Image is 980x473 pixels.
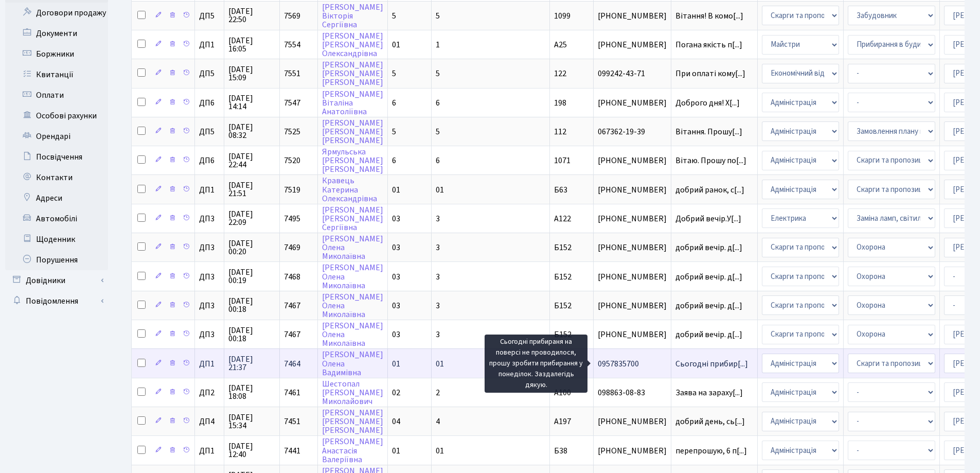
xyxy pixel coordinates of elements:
[675,445,747,457] span: перепрошую, 6 п[...]
[5,229,108,250] a: Щоденник
[322,2,383,30] a: [PERSON_NAME]ВікторіяСергіївна
[436,271,440,283] span: 3
[554,300,572,311] span: Б152
[5,106,108,126] a: Особові рахунки
[322,89,383,117] a: [PERSON_NAME]ВіталінаАнатоліївна
[675,68,745,79] span: При оплаті кому[...]
[284,300,300,311] span: 7467
[228,442,275,459] span: [DATE] 12:40
[322,349,383,378] a: [PERSON_NAME]ОленаВадимівна
[598,389,667,397] span: 098863-08-83
[322,262,383,291] a: [PERSON_NAME]ОленаМиколаївна
[436,97,440,109] span: 6
[675,300,742,311] span: добрий вечір. д[...]
[554,387,571,398] span: А100
[284,242,300,253] span: 7469
[392,445,400,457] span: 01
[284,97,300,109] span: 7547
[5,23,108,44] a: Документи
[5,147,108,167] a: Посвідчення
[199,215,220,223] span: ДП3
[284,387,300,398] span: 7461
[392,387,400,398] span: 02
[5,208,108,229] a: Автомобілі
[554,213,571,224] span: А122
[5,291,108,311] a: Повідомлення
[598,273,667,281] span: [PHONE_NUMBER]
[675,39,742,50] span: Погана якість п[...]
[436,387,440,398] span: 2
[436,445,444,457] span: 01
[436,126,440,137] span: 5
[675,242,742,253] span: добрий вечір. д[...]
[199,447,220,455] span: ДП1
[436,155,440,166] span: 6
[228,65,275,82] span: [DATE] 15:09
[284,155,300,166] span: 7520
[598,69,667,78] span: 099242-43-71
[5,44,108,64] a: Боржники
[228,210,275,226] span: [DATE] 22:09
[554,97,566,109] span: 198
[284,126,300,137] span: 7525
[598,156,667,165] span: [PHONE_NUMBER]
[392,242,400,253] span: 03
[228,152,275,169] span: [DATE] 22:44
[392,126,396,137] span: 5
[284,39,300,50] span: 7554
[598,360,667,368] span: 0957835700
[199,243,220,252] span: ДП3
[284,10,300,22] span: 7569
[322,407,383,436] a: [PERSON_NAME][PERSON_NAME][PERSON_NAME]
[675,126,742,137] span: Вітання. Прошу[...]
[392,184,400,196] span: 01
[322,204,383,233] a: [PERSON_NAME][PERSON_NAME]Сергіївна
[675,213,741,224] span: Добрий вечір.У[...]
[199,330,220,339] span: ДП3
[5,64,108,85] a: Квитанції
[199,12,220,20] span: ДП5
[554,329,572,340] span: Б152
[284,329,300,340] span: 7467
[199,273,220,281] span: ДП3
[675,155,746,166] span: Вітаю. Прошу по[...]
[485,335,587,393] div: Сьогодні прибираня на поверсі не проводилося, прошу зробити прибирання у понеділок. Заздалегідь д...
[228,384,275,400] span: [DATE] 18:08
[199,69,220,78] span: ДП5
[322,176,377,204] a: КравецьКатеринаОлександрівна
[228,268,275,285] span: [DATE] 00:19
[598,12,667,20] span: [PHONE_NUMBER]
[228,239,275,256] span: [DATE] 00:20
[5,167,108,188] a: Контакти
[554,271,572,283] span: Б152
[322,30,383,59] a: [PERSON_NAME][PERSON_NAME]Олександрівна
[675,416,745,427] span: добрий день, сь[...]
[284,213,300,224] span: 7495
[554,184,567,196] span: Б63
[554,126,566,137] span: 112
[284,445,300,457] span: 7441
[436,329,440,340] span: 3
[598,215,667,223] span: [PHONE_NUMBER]
[675,387,743,398] span: Заява на зараху[...]
[392,39,400,50] span: 01
[228,94,275,111] span: [DATE] 14:14
[436,300,440,311] span: 3
[322,436,383,465] a: [PERSON_NAME]АнастасіяВалеріївна
[322,59,383,88] a: [PERSON_NAME][PERSON_NAME][PERSON_NAME]
[199,186,220,194] span: ДП1
[284,358,300,370] span: 7464
[228,123,275,139] span: [DATE] 08:32
[598,186,667,194] span: [PHONE_NUMBER]
[392,300,400,311] span: 03
[322,378,383,407] a: Шестопал[PERSON_NAME]Миколайович
[554,416,571,427] span: А197
[392,329,400,340] span: 03
[199,156,220,165] span: ДП6
[598,99,667,107] span: [PHONE_NUMBER]
[392,213,400,224] span: 03
[675,184,744,196] span: добрий ранок, с[...]
[392,416,400,427] span: 04
[598,417,667,426] span: [PHONE_NUMBER]
[322,146,383,175] a: Ярмульська[PERSON_NAME][PERSON_NAME]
